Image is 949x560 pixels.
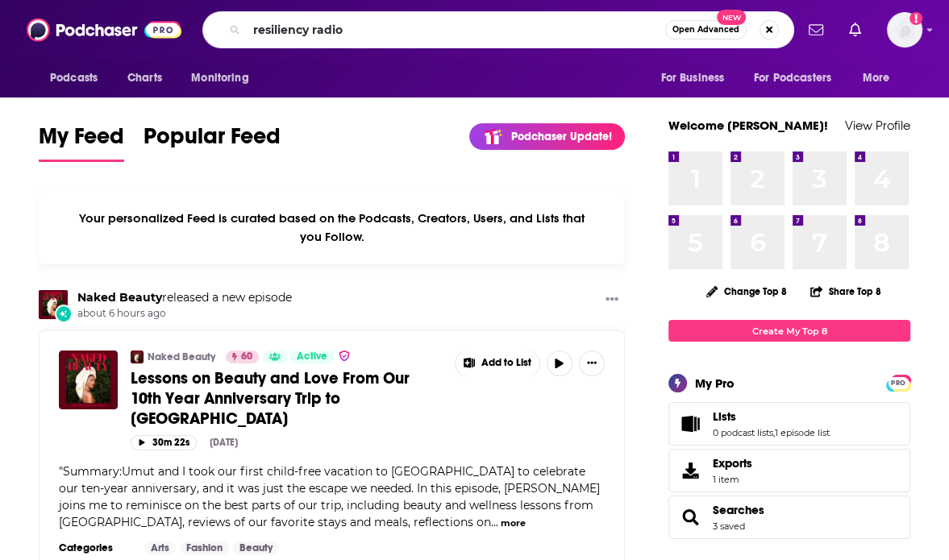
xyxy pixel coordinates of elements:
span: " [59,464,600,529]
span: Active [297,349,327,365]
span: More [863,67,890,89]
button: Change Top 8 [697,281,797,301]
div: New Episode [55,305,73,322]
a: View Profile [845,118,910,133]
a: Show notifications dropdown [802,16,830,44]
span: Logged in as Ashley_Beenen [887,12,922,48]
a: Naked Beauty [77,290,162,305]
p: Podchaser Update! [511,130,612,143]
a: Show notifications dropdown [843,16,868,44]
a: Create My Top 8 [668,320,910,342]
span: about 6 hours ago [77,307,292,321]
a: PRO [889,376,908,388]
a: 60 [226,351,259,363]
img: Naked Beauty [131,351,144,363]
button: more [501,516,526,530]
span: Popular Feed [144,122,281,160]
button: Show More Button [579,351,605,376]
img: User Profile [887,12,922,48]
span: , [773,427,775,438]
a: Exports [668,449,910,492]
span: Exports [713,456,752,471]
a: 3 saved [713,521,745,532]
div: My Pro [695,375,735,391]
span: New [717,10,746,25]
img: Naked Beauty [39,290,68,319]
h3: released a new episode [77,290,292,305]
a: Lists [674,413,706,435]
div: Search podcasts, credits, & more... [202,11,794,48]
a: Popular Feed [144,122,281,162]
a: Searches [713,503,764,517]
span: Lists [713,409,736,424]
span: For Podcasters [754,67,831,89]
span: My Feed [39,122,124,160]
a: My Feed [39,122,124,162]
button: open menu [39,63,119,93]
span: ... [491,515,498,529]
h3: Categories [59,541,131,554]
a: Welcome [PERSON_NAME]! [668,118,828,133]
span: Open Advanced [672,26,739,34]
a: Lessons on Beauty and Love From Our 10th Year Anniversary Trip to [GEOGRAPHIC_DATA] [131,368,443,429]
div: Your personalized Feed is curated based on the Podcasts, Creators, Users, and Lists that you Follow. [39,191,625,264]
span: Charts [127,67,162,89]
button: Share Top 8 [810,276,882,307]
span: PRO [889,377,908,389]
a: 1 episode list [775,427,830,438]
button: Show profile menu [887,12,922,48]
a: 0 podcast lists [713,427,773,438]
span: Searches [668,496,910,539]
a: Lists [713,409,830,424]
span: For Business [660,67,724,89]
button: Show More Button [599,290,625,310]
span: Exports [674,459,706,482]
a: Fashion [180,541,229,554]
span: 1 item [713,474,752,485]
a: Searches [674,506,706,529]
span: Add to List [481,357,531,369]
button: Open AdvancedNew [665,20,747,39]
img: verified Badge [338,349,351,363]
img: Lessons on Beauty and Love From Our 10th Year Anniversary Trip to Ibiza [59,351,118,409]
span: 60 [241,349,252,365]
button: open menu [180,63,269,93]
span: Summary:Umut and I took our first child-free vacation to [GEOGRAPHIC_DATA] to celebrate our ten-y... [59,464,600,529]
button: open menu [743,63,855,93]
div: [DATE] [210,437,238,448]
a: Charts [117,63,172,93]
input: Search podcasts, credits, & more... [247,17,665,43]
svg: Add a profile image [909,12,922,25]
button: 30m 22s [131,435,197,450]
button: Show More Button [456,351,539,376]
a: Arts [144,541,176,554]
span: Podcasts [50,67,98,89]
a: Beauty [233,541,279,554]
span: Monitoring [191,67,248,89]
span: Lessons on Beauty and Love From Our 10th Year Anniversary Trip to [GEOGRAPHIC_DATA] [131,368,410,429]
button: open menu [649,63,744,93]
span: Lists [668,402,910,446]
a: Active [290,351,334,363]
img: Podchaser - Follow, Share and Rate Podcasts [27,15,181,45]
button: open menu [851,63,910,93]
a: Naked Beauty [148,351,215,363]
